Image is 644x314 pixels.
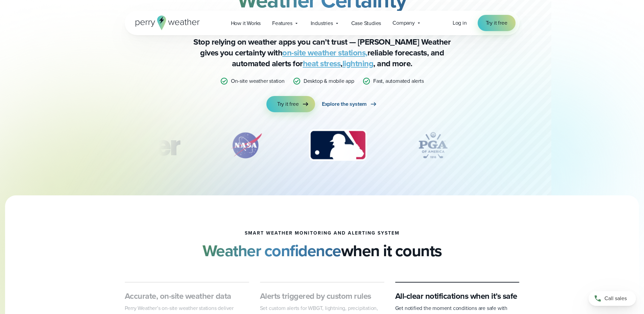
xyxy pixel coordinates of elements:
a: lightning [342,57,374,70]
a: Call sales [589,291,636,306]
a: Explore the system [322,96,378,112]
span: How it Works [231,19,261,27]
strong: Weather confidence [202,239,341,263]
span: Call sales [604,294,627,303]
div: 4 of 12 [406,128,460,162]
a: on-site weather stations, [282,47,367,59]
span: Explore the system [322,100,367,108]
a: Try it free [478,15,516,31]
span: Case Studies [351,19,381,27]
div: 3 of 12 [302,128,374,162]
span: Features [272,19,292,27]
div: 2 of 12 [222,128,270,162]
img: NASA.svg [222,128,270,162]
p: Stop relying on weather apps you can’t trust — [PERSON_NAME] Weather gives you certainty with rel... [187,37,457,69]
h3: All-clear notifications when it’s safe [395,291,520,301]
h3: Alerts triggered by custom rules [260,291,384,301]
p: Fast, automated alerts [373,77,424,85]
span: Industries [311,19,333,27]
span: Log in [453,19,467,27]
a: Log in [453,19,467,27]
a: Try it free [266,96,315,112]
span: Try it free [277,100,299,108]
div: slideshow [159,128,486,166]
h3: Accurate, on-site weather data [125,291,249,301]
p: Desktop & mobile app [304,77,354,85]
img: Turner-Construction_1.svg [94,128,190,162]
span: Try it free [486,19,507,27]
span: Company [392,19,415,27]
a: heat stress [303,57,341,70]
a: How it Works [225,16,267,30]
div: 1 of 12 [94,128,190,162]
p: On-site weather station [231,77,284,85]
img: MLB.svg [302,128,374,162]
h2: when it counts [202,241,442,260]
h1: smart weather monitoring and alerting system [245,231,400,236]
img: PGA.svg [406,128,460,162]
a: Case Studies [345,16,387,30]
